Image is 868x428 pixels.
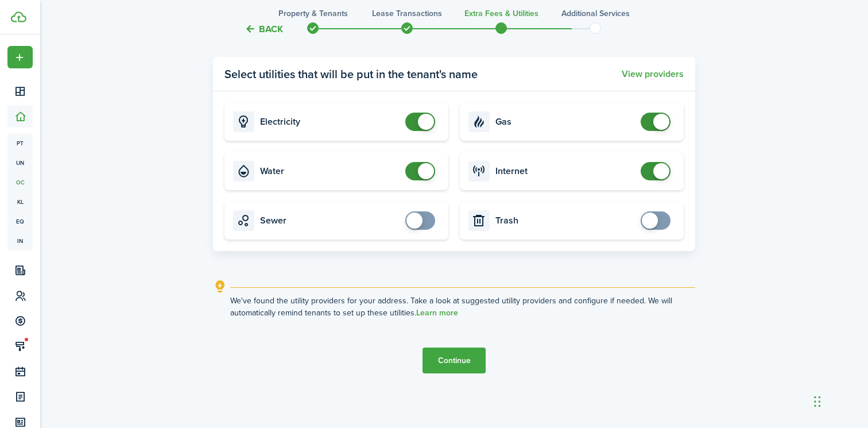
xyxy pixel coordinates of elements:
[7,192,33,211] a: kl
[7,46,33,68] button: Open menu
[372,7,442,20] h3: Lease Transactions
[260,166,400,176] card-title: Water
[622,69,684,79] button: View providers
[7,172,33,192] a: oc
[416,309,458,318] a: Learn more
[230,295,695,319] explanation-description: We've found the utility providers for your address. Take a look at suggested utility providers an...
[464,7,538,20] h3: Extra fees & Utilities
[495,215,635,226] card-title: Trash
[260,215,400,226] card-title: Sewer
[7,133,33,153] a: pt
[11,11,26,22] img: TenantCloud
[561,7,630,20] h3: Additional Services
[224,65,478,83] panel-main-title: Select utilities that will be put in the tenant's name
[260,117,400,127] card-title: Electricity
[7,153,33,172] a: un
[495,166,635,176] card-title: Internet
[7,231,33,250] a: in
[423,348,486,373] button: Continue
[245,23,283,35] button: Back
[814,384,821,419] div: Drag
[213,280,227,294] i: outline
[278,7,348,20] h3: Property & Tenants
[7,211,33,231] a: eq
[495,117,635,127] card-title: Gas
[811,373,868,428] iframe: Chat Widget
